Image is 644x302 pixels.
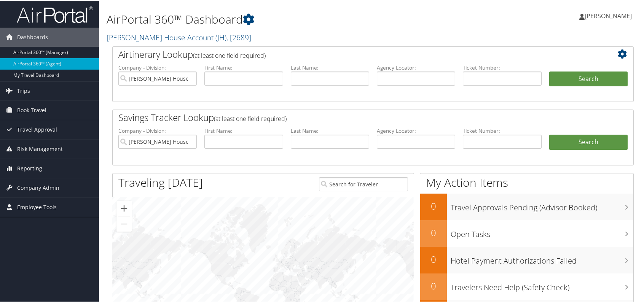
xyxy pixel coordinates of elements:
label: Agency Locator: [377,63,455,71]
span: Book Travel [17,100,46,119]
label: First Name: [204,63,283,71]
a: 0Hotel Payment Authorizations Failed [420,246,633,273]
h3: Open Tasks [451,224,633,239]
span: Risk Management [17,139,63,158]
h1: Traveling [DATE] [118,174,203,190]
label: Company - Division: [118,126,197,134]
h2: Airtinerary Lookup [118,47,584,60]
h2: 0 [420,226,447,238]
h3: Travel Approvals Pending (Advisor Booked) [451,198,633,212]
span: Trips [17,81,30,100]
a: 0Travel Approvals Pending (Advisor Booked) [420,193,633,219]
a: [PERSON_NAME] [579,4,639,27]
span: Travel Approval [17,119,57,138]
h2: 0 [420,252,447,265]
button: Zoom in [116,200,132,215]
h3: Travelers Need Help (Safety Check) [451,278,633,292]
a: Search [549,134,628,149]
a: [PERSON_NAME] House Account [107,32,251,42]
span: Company Admin [17,178,59,197]
span: Employee Tools [17,197,57,216]
span: ( JH ) [215,32,226,42]
input: Search for Traveler [319,176,408,191]
label: Agency Locator: [377,126,455,134]
span: (at least one field required) [214,114,287,122]
h2: 0 [420,279,447,292]
img: airportal-logo.png [17,5,93,23]
span: Dashboards [17,27,48,46]
label: Last Name: [291,63,369,71]
h3: Hotel Payment Authorizations Failed [451,251,633,265]
h2: 0 [420,199,447,212]
label: First Name: [204,126,283,134]
h2: Savings Tracker Lookup [118,110,584,123]
a: 0Travelers Need Help (Safety Check) [420,273,633,299]
a: 0Open Tasks [420,219,633,246]
span: (at least one field required) [193,51,266,59]
label: Company - Division: [118,63,197,71]
h1: My Action Items [420,174,633,190]
label: Last Name: [291,126,369,134]
button: Zoom out [116,216,132,231]
span: [PERSON_NAME] [585,11,632,19]
span: , [ 2689 ] [226,32,251,42]
h1: AirPortal 360™ Dashboard [107,11,462,27]
span: Reporting [17,158,42,177]
input: search accounts [118,134,197,148]
label: Ticket Number: [463,63,541,71]
label: Ticket Number: [463,126,541,134]
button: Search [549,71,628,86]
